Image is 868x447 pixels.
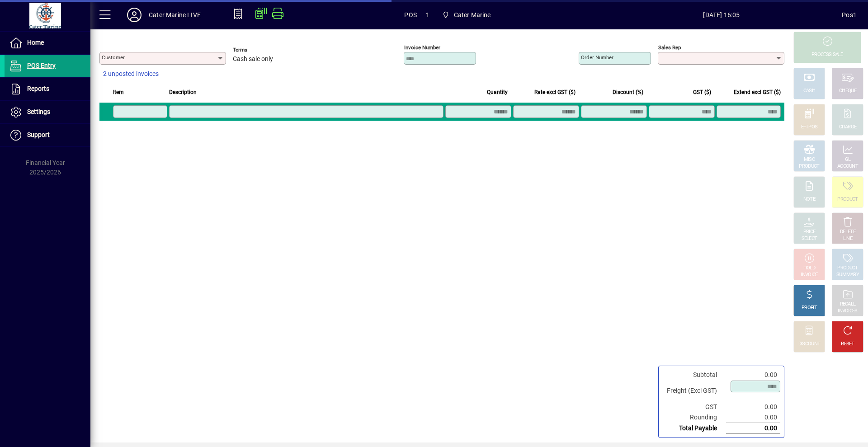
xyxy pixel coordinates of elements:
a: Settings [5,101,90,123]
div: PRODUCT [799,163,819,170]
div: LINE [843,235,852,242]
span: Cash sale only [233,56,273,63]
mat-label: Order number [581,54,613,61]
span: 1 [426,8,429,22]
div: EFTPOS [801,124,818,131]
div: PRODUCT [837,265,858,272]
div: GL [845,156,851,163]
mat-label: Customer [102,54,125,61]
a: Reports [5,78,90,100]
div: PRICE [803,229,816,235]
span: POS [404,8,417,22]
span: [DATE] 16:05 [601,8,842,22]
td: GST [662,402,726,412]
span: Description [169,87,197,97]
span: Item [113,87,124,97]
td: Subtotal [662,370,726,380]
span: Settings [27,108,50,115]
span: Support [27,131,50,138]
div: DISCOUNT [798,341,820,348]
span: Discount (%) [613,87,643,97]
span: Cater Marine [454,8,491,22]
div: PROCESS SALE [811,52,843,58]
a: Support [5,124,90,146]
div: INVOICES [838,308,857,315]
div: DELETE [840,229,855,235]
td: 0.00 [726,402,780,412]
span: Reports [27,85,49,92]
span: Rate excl GST ($) [534,87,576,97]
div: INVOICE [801,272,817,278]
span: 2 unposted invoices [103,69,159,79]
div: RESET [841,341,854,348]
span: Terms [233,47,287,53]
mat-label: Sales rep [658,44,681,51]
div: MISC [804,156,815,163]
div: PRODUCT [837,196,858,203]
div: SUMMARY [836,272,859,278]
span: Quantity [487,87,508,97]
mat-label: Invoice number [404,44,440,51]
div: HOLD [803,265,815,272]
span: Extend excl GST ($) [734,87,781,97]
td: 0.00 [726,423,780,434]
span: GST ($) [693,87,711,97]
td: Rounding [662,412,726,423]
td: 0.00 [726,412,780,423]
button: 2 unposted invoices [99,66,162,82]
div: Pos1 [842,8,857,22]
span: Home [27,39,44,46]
a: Home [5,32,90,54]
div: SELECT [802,235,817,242]
span: Cater Marine [439,7,495,23]
div: PROFIT [802,305,817,311]
div: CHARGE [839,124,857,131]
td: Total Payable [662,423,726,434]
div: RECALL [840,301,856,308]
div: CASH [803,88,815,94]
div: CHEQUE [839,88,856,94]
div: NOTE [803,196,815,203]
td: 0.00 [726,370,780,380]
span: POS Entry [27,62,56,69]
button: Profile [120,7,149,23]
div: ACCOUNT [837,163,858,170]
td: Freight (Excl GST) [662,380,726,402]
div: Cater Marine LIVE [149,8,201,22]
